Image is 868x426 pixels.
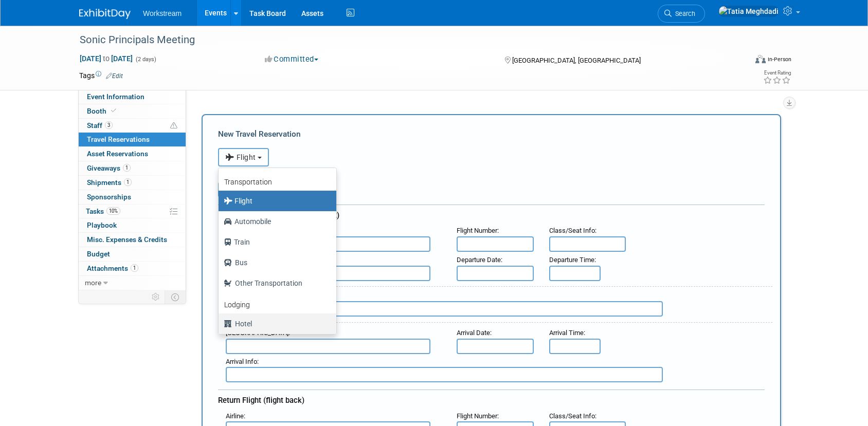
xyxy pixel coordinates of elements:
[79,90,186,104] a: Event Information
[143,9,182,17] span: Workstream
[79,54,133,63] span: [DATE] [DATE]
[79,104,186,118] a: Booth
[123,164,131,172] span: 1
[763,70,791,76] div: Event Rating
[685,53,791,69] div: Event Format
[224,213,326,230] label: Automobile
[224,275,326,291] label: Other Transportation
[101,54,111,63] span: to
[131,264,138,272] span: 1
[79,133,186,146] a: Travel Reservations
[124,178,132,186] span: 1
[224,316,326,332] label: Hotel
[457,412,497,420] span: Flight Number
[147,290,165,304] td: Personalize Event Tab Strip
[457,412,499,420] small: :
[79,205,186,218] a: Tasks10%
[457,256,502,264] small: :
[106,72,123,80] a: Edit
[79,9,131,19] img: ExhibitDay
[105,121,113,129] span: 3
[224,178,272,186] b: Transportation
[219,171,336,191] a: Transportation
[549,227,595,234] span: Class/Seat Info
[512,57,641,64] span: [GEOGRAPHIC_DATA], [GEOGRAPHIC_DATA]
[79,218,186,232] a: Playbook
[76,31,731,49] div: Sonic Principals Meeting
[87,235,167,244] span: Misc. Expenses & Credits
[79,247,186,261] a: Budget
[79,276,186,290] a: more
[457,256,501,264] span: Departure Date
[218,148,269,166] button: Flight
[85,279,101,287] span: more
[226,412,245,420] small: :
[767,55,791,63] div: In-Person
[165,290,186,304] td: Toggle Event Tabs
[87,107,118,115] span: Booth
[226,358,259,365] small: :
[79,147,186,161] a: Asset Reservations
[549,329,585,337] small: :
[79,176,186,190] a: Shipments1
[549,256,596,264] small: :
[79,233,186,247] a: Misc. Expenses & Credits
[218,128,765,140] div: New Travel Reservation
[87,92,144,101] span: Event Information
[261,54,322,65] button: Committed
[549,329,584,337] span: Arrival Time
[87,264,138,272] span: Attachments
[170,121,177,131] span: Potential Scheduling Conflict -- at least one attendee is tagged in another overlapping event.
[135,56,156,63] span: (2 days)
[218,396,304,405] span: Return Flight (flight back)
[106,207,120,215] span: 10%
[87,178,132,187] span: Shipments
[549,412,595,420] span: Class/Seat Info
[87,164,131,172] span: Giveaways
[79,70,123,81] td: Tags
[218,166,765,182] div: Booking Confirmation Number:
[225,153,256,161] span: Flight
[87,121,113,129] span: Staff
[549,256,594,264] span: Departure Time
[219,293,336,313] a: Lodging
[457,227,497,234] span: Flight Number
[226,412,244,420] span: Airline
[457,227,499,234] small: :
[549,227,596,234] small: :
[79,190,186,204] a: Sponsorships
[224,301,250,309] b: Lodging
[658,5,705,23] a: Search
[86,207,120,215] span: Tasks
[224,193,326,209] label: Flight
[672,10,695,17] span: Search
[79,119,186,133] a: Staff3
[718,6,779,17] img: Tatia Meghdadi
[87,221,117,229] span: Playbook
[87,135,150,143] span: Travel Reservations
[79,262,186,275] a: Attachments1
[79,161,186,175] a: Giveaways1
[224,254,326,271] label: Bus
[6,4,532,15] body: Rich Text Area. Press ALT-0 for help.
[549,412,596,420] small: :
[224,234,326,250] label: Train
[457,329,492,337] small: :
[755,55,766,63] img: Format-Inperson.png
[457,329,490,337] span: Arrival Date
[87,193,131,201] span: Sponsorships
[111,108,116,114] i: Booth reservation complete
[226,358,257,365] span: Arrival Info
[87,250,110,258] span: Budget
[87,150,148,158] span: Asset Reservations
